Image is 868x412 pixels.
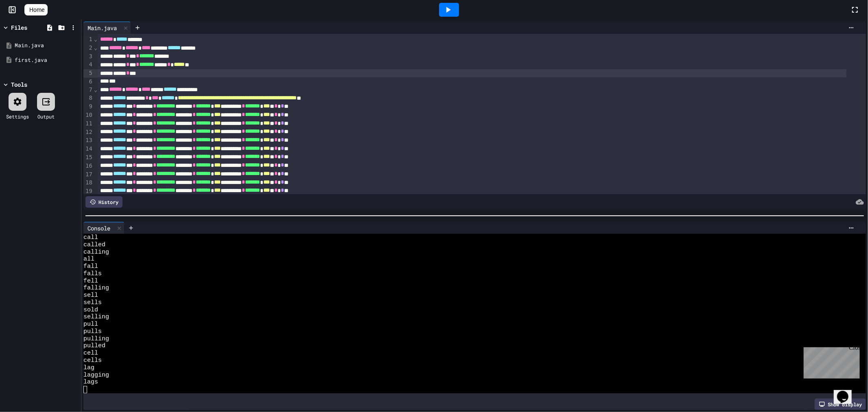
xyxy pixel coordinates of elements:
div: 12 [83,128,94,137]
div: 10 [83,111,94,120]
span: sell [83,292,98,299]
div: 1 [83,35,94,44]
span: Home [29,6,44,14]
div: 11 [83,120,94,128]
div: Console [83,222,125,234]
span: calling [83,249,109,256]
div: 7 [83,86,94,94]
span: Fold line [94,36,98,42]
iframe: chat widget [800,344,860,379]
span: lags [83,379,98,386]
div: 15 [83,153,94,162]
div: Main.java [83,24,121,32]
span: selling [83,313,109,321]
div: Main.java [83,22,131,34]
div: Tools [11,80,27,89]
div: 8 [83,94,94,103]
div: 3 [83,53,94,61]
span: lagging [83,372,109,379]
span: pulls [83,328,102,335]
div: 16 [83,162,94,171]
div: Output [37,113,55,120]
span: pulled [83,342,105,350]
div: first.java [15,56,78,64]
div: 19 [83,187,94,196]
span: cells [83,357,102,364]
span: pull [83,321,98,328]
div: 4 [83,61,94,69]
div: Console [83,224,114,232]
span: falling [83,285,109,292]
span: Fold line [94,86,98,93]
div: Settings [6,113,29,120]
span: sold [83,307,98,314]
div: 9 [83,103,94,111]
div: Main.java [15,42,78,50]
span: call [83,234,98,241]
div: 18 [83,179,94,187]
div: Chat with us now!Close [3,3,56,52]
span: lag [83,364,94,372]
span: fall [83,263,98,270]
span: falls [83,270,102,278]
div: 13 [83,136,94,145]
div: 6 [83,78,94,86]
span: fell [83,278,98,285]
div: Files [11,23,27,32]
div: History [85,196,122,208]
span: sells [83,299,102,307]
span: pulling [83,335,109,343]
div: Show display [815,399,866,410]
div: 17 [83,171,94,179]
div: 5 [83,69,94,78]
div: 2 [83,44,94,53]
span: all [83,256,94,263]
iframe: chat widget [834,379,860,404]
a: Home [24,4,48,15]
span: called [83,241,105,249]
div: 14 [83,145,94,153]
span: Fold line [94,44,98,51]
span: cell [83,350,98,357]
